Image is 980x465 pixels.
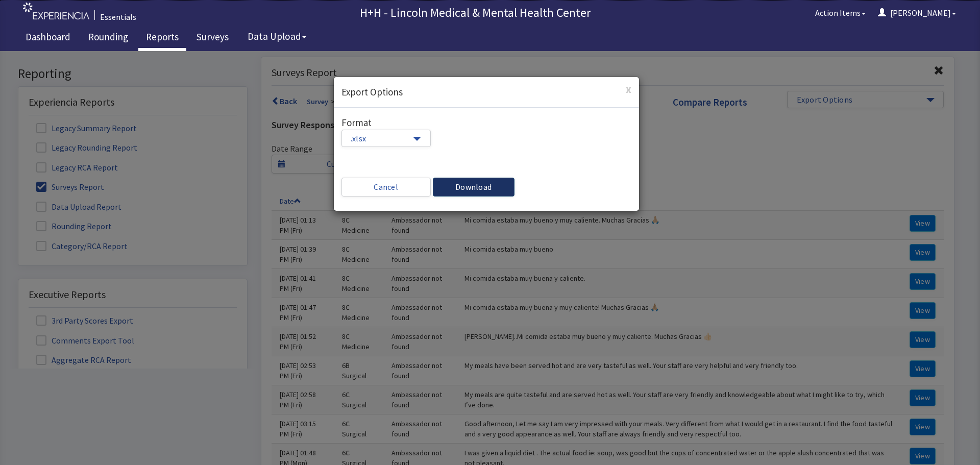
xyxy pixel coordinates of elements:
[138,26,186,51] a: Reports
[341,127,431,145] a: Cancel
[189,26,236,51] a: Surveys
[351,82,411,93] span: .xlsx
[81,26,136,51] a: Rounding
[141,5,809,21] p: H+H - Lincoln Medical & Mental Health Center
[626,33,631,43] button: x
[334,64,435,104] div: Format
[100,11,136,23] div: Essentials
[23,3,89,19] img: experiencia_logo.png
[433,127,514,145] button: Download
[241,27,312,46] button: Data Upload
[341,34,631,48] div: Export Options
[18,26,78,51] a: Dashboard
[872,3,962,23] button: [PERSON_NAME]
[809,3,872,23] button: Action Items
